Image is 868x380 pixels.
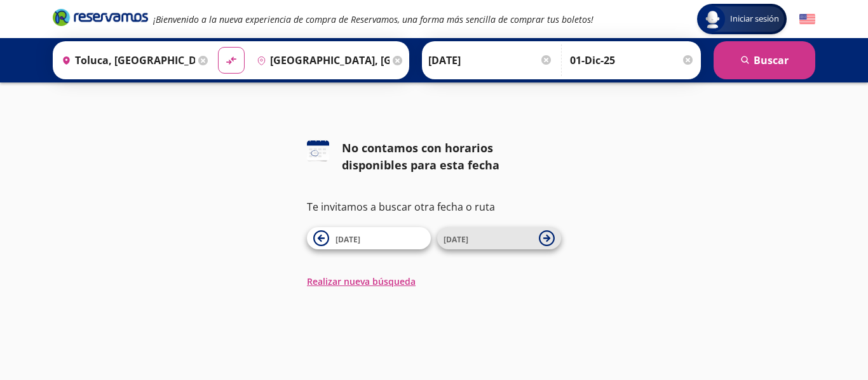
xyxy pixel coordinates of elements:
p: Te invitamos a buscar otra fecha o ruta [307,199,561,214]
span: [DATE] [336,234,360,245]
em: ¡Bienvenido a la nueva experiencia de compra de Reservamos, una forma más sencilla de comprar tus... [153,13,593,25]
input: Buscar Destino [252,44,390,76]
span: [DATE] [444,234,468,245]
button: Realizar nueva búsqueda [307,275,416,288]
button: [DATE] [437,227,561,249]
span: Iniciar sesión [725,13,784,25]
button: English [799,11,815,27]
button: Buscar [714,41,815,79]
div: No contamos con horarios disponibles para esta fecha [342,140,561,174]
i: Brand Logo [53,8,148,27]
input: Elegir Fecha [428,44,553,76]
input: Opcional [570,44,695,76]
a: Brand Logo [53,8,148,30]
button: [DATE] [307,227,431,249]
input: Buscar Origen [57,44,195,76]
